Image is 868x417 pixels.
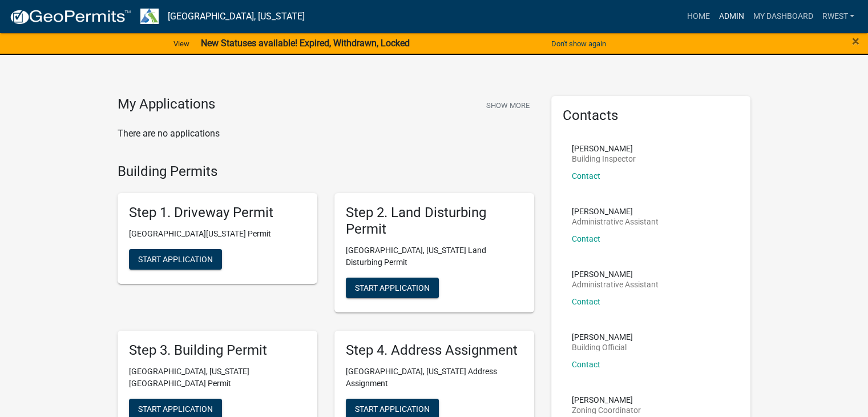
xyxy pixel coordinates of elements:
a: Contact [572,297,600,306]
p: Administrative Assistant [572,280,659,288]
button: Start Application [129,249,222,270]
h5: Step 1. Driveway Permit [129,205,306,221]
a: Contact [572,171,600,181]
a: Contact [572,234,600,243]
p: Administrative Assistant [572,218,659,226]
p: [GEOGRAPHIC_DATA][US_STATE] Permit [129,228,306,240]
p: [GEOGRAPHIC_DATA], [US_STATE] Address Assignment [346,366,523,390]
p: [PERSON_NAME] [572,145,636,153]
p: [PERSON_NAME] [572,333,633,341]
a: Admin [714,6,748,27]
img: Troup County, Georgia [140,9,159,24]
span: Start Application [138,404,213,413]
button: Start Application [346,278,439,298]
h4: Building Permits [118,163,534,180]
p: [PERSON_NAME] [572,270,659,278]
p: [GEOGRAPHIC_DATA], [US_STATE] Land Disturbing Permit [346,244,523,268]
h5: Step 3. Building Permit [129,342,306,359]
a: Home [682,6,714,27]
p: Building Inspector [572,155,636,163]
a: rwest [817,6,859,27]
a: View [169,34,194,53]
a: [GEOGRAPHIC_DATA], [US_STATE] [168,7,305,26]
p: Zoning Coordinator [572,406,641,414]
button: Don't show again [547,34,611,53]
span: Start Application [355,283,430,292]
h5: Step 2. Land Disturbing Permit [346,205,523,238]
p: Building Official [572,343,633,351]
button: Show More [482,96,534,115]
button: Close [852,34,859,48]
p: [GEOGRAPHIC_DATA], [US_STATE][GEOGRAPHIC_DATA] Permit [129,366,306,390]
h5: Contacts [563,107,740,124]
span: × [852,33,859,49]
a: My Dashboard [748,6,817,27]
p: [PERSON_NAME] [572,396,641,404]
h4: My Applications [118,96,215,113]
strong: New Statuses available! Expired, Withdrawn, Locked [201,38,410,49]
span: Start Application [355,404,430,413]
p: [PERSON_NAME] [572,207,659,215]
span: Start Application [138,255,213,264]
p: There are no applications [118,127,534,141]
a: Contact [572,360,600,369]
h5: Step 4. Address Assignment [346,342,523,359]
